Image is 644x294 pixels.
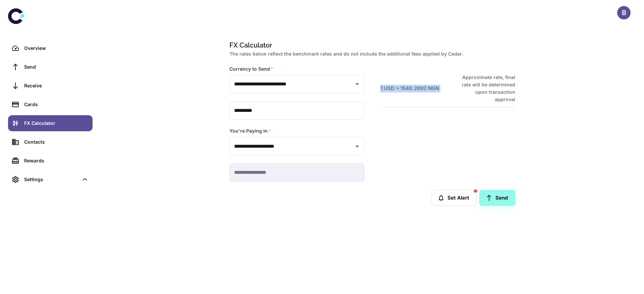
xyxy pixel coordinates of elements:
button: Set Alert [431,190,477,206]
button: Open [353,142,362,151]
h1: FX Calculator [229,40,513,50]
a: Receive [8,78,93,94]
h6: Approximate rate, final rate will be determined upon transaction approval [454,74,515,103]
a: Send [479,190,515,206]
button: B [617,6,631,19]
h6: 1 USD = 1540.2092 NGN [380,85,439,92]
a: Send [8,59,93,75]
div: Cards [24,101,89,108]
label: You're Paying In [229,128,271,134]
a: Cards [8,96,93,113]
a: Overview [8,40,93,56]
label: Currency to Send [229,66,273,72]
a: FX Calculator [8,115,93,131]
div: Send [24,63,89,71]
div: Contacts [24,138,89,146]
a: Contacts [8,134,93,150]
a: Rewards [8,153,93,169]
div: FX Calculator [24,120,89,127]
div: Rewards [24,157,89,164]
div: Settings [24,176,78,183]
button: Open [353,79,362,89]
div: Overview [24,45,89,52]
div: Settings [8,171,93,188]
div: Receive [24,82,89,89]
